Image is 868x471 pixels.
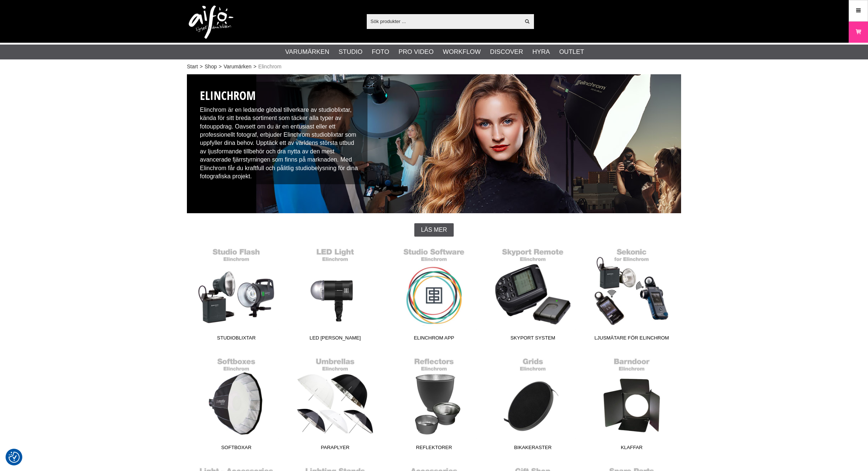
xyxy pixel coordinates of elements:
span: Klaffar [582,444,681,454]
span: Bikakeraster [483,444,582,454]
img: logo.png [189,6,233,39]
img: Elinchrom Studioblixtar [187,74,681,213]
a: LED [PERSON_NAME] [286,244,385,344]
a: Reflektorer [385,354,483,454]
a: Paraplyer [286,354,385,454]
a: Klaffar [582,354,681,454]
span: Studioblixtar [187,334,286,344]
a: Discover [490,47,523,57]
a: Ljusmätare för Elinchrom [582,244,681,344]
a: Foto [372,47,389,57]
input: Sök produkter ... [367,16,520,27]
a: Start [187,63,198,71]
a: Studioblixtar [187,244,286,344]
a: Bikakeraster [483,354,582,454]
span: Skyport System [483,334,582,344]
a: Skyport System [483,244,582,344]
span: > [253,63,256,71]
a: Hyra [532,47,550,57]
img: Revisit consent button [9,452,20,463]
a: Studio [339,47,362,57]
a: Workflow [443,47,481,57]
span: LED [PERSON_NAME] [286,334,385,344]
span: Ljusmätare för Elinchrom [582,334,681,344]
span: Elinchrom [258,63,281,71]
div: Elinchrom är en ledande global tillverkare av studioblixtar, kända för sitt breda sortiment som t... [194,82,367,184]
span: Elinchrom App [385,334,483,344]
button: Samtyckesinställningar [9,451,20,464]
span: Reflektorer [385,444,483,454]
h1: Elinchrom [200,87,362,104]
span: > [200,63,203,71]
span: Läs mer [421,227,447,233]
a: Elinchrom App [385,244,483,344]
span: > [218,63,221,71]
a: Outlet [559,47,584,57]
a: Softboxar [187,354,286,454]
a: Varumärken [285,47,330,57]
a: Pro Video [398,47,433,57]
span: Paraplyer [286,444,385,454]
a: Varumärken [224,63,252,71]
a: Shop [205,63,217,71]
span: Softboxar [187,444,286,454]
